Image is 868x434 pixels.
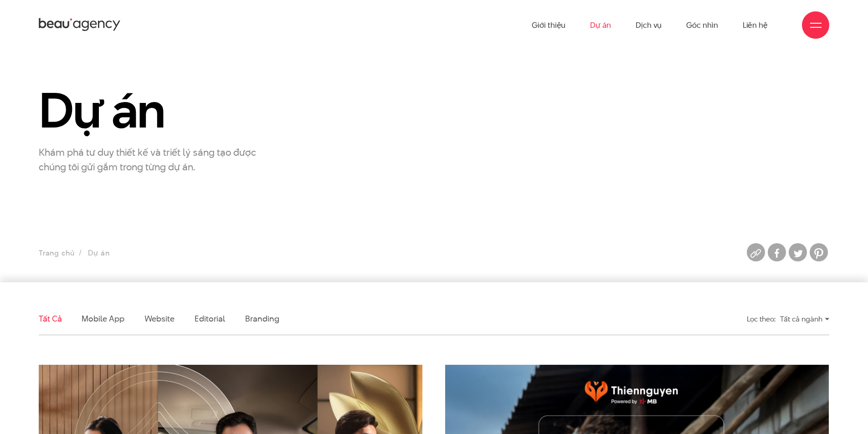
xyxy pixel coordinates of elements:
div: Lọc theo: [747,311,776,327]
a: Branding [245,313,279,324]
div: Tất cả ngành [780,311,829,327]
a: Editorial [195,313,225,324]
a: Trang chủ [39,248,74,258]
p: Khám phá tư duy thiết kế và triết lý sáng tạo được chúng tôi gửi gắm trong từng dự án. [39,145,267,174]
a: Mobile app [82,313,124,324]
a: Website [144,313,175,324]
a: Tất cả [39,313,62,324]
h1: Dự án [39,84,287,137]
